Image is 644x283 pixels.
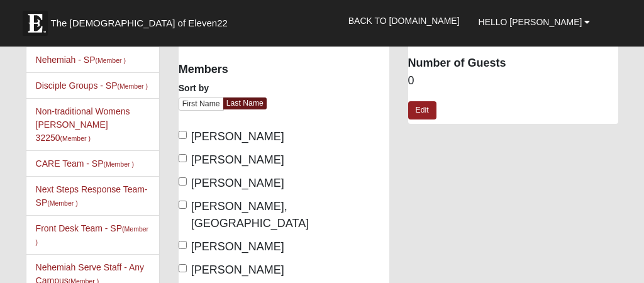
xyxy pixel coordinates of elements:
input: [PERSON_NAME] [179,131,187,139]
img: Eleven22 logo [23,11,48,36]
dt: Number of Guests [408,55,619,72]
small: (Member ) [96,57,126,64]
a: Disciple Groups - SP(Member ) [36,80,148,91]
a: Back to [DOMAIN_NAME] [339,5,469,36]
small: (Member ) [47,199,77,207]
span: Hello [PERSON_NAME] [479,17,582,27]
a: Edit [408,101,436,119]
a: Nehemiah - SP(Member ) [36,55,126,65]
a: CARE Team - SP(Member ) [36,158,134,169]
small: (Member ) [118,82,148,90]
a: Hello [PERSON_NAME] [469,6,600,38]
small: (Member ) [103,160,133,168]
input: [PERSON_NAME], [GEOGRAPHIC_DATA] [179,201,187,209]
a: Last Name [223,97,267,109]
a: The [DEMOGRAPHIC_DATA] of Eleven22 [16,4,268,36]
input: [PERSON_NAME] [179,154,187,162]
span: [PERSON_NAME] [191,177,284,189]
a: First Name [179,97,224,111]
a: Front Desk Team - SP(Member ) [36,223,148,247]
input: [PERSON_NAME] [179,177,187,186]
span: [PERSON_NAME] [191,153,284,166]
span: The [DEMOGRAPHIC_DATA] of Eleven22 [51,17,228,30]
input: [PERSON_NAME] [179,241,187,249]
a: Next Steps Response Team- SP(Member ) [36,184,148,208]
h4: Members [179,63,274,77]
span: [PERSON_NAME] [191,130,284,143]
a: Non-traditional Womens [PERSON_NAME] 32250(Member ) [36,106,130,143]
span: [PERSON_NAME], [GEOGRAPHIC_DATA] [191,200,309,230]
small: (Member ) [60,135,91,142]
dd: 0 [408,73,619,89]
span: [PERSON_NAME] [191,240,284,253]
label: Sort by [179,82,209,94]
